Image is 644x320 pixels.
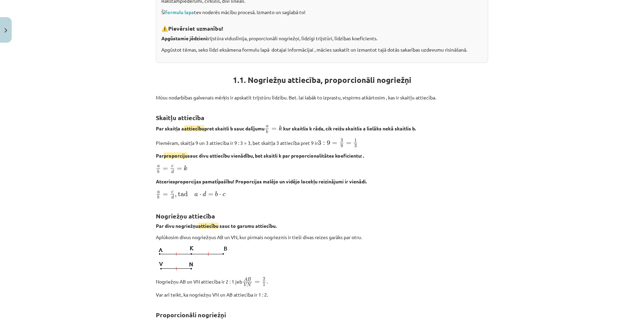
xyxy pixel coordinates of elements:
span: a [266,125,268,128]
span: c [223,193,226,196]
p: Piemēram, skaitļa 9 un 3 attiecība ir 9 : 3 = 3, bet skaitļa 3 attiecība pret 9 ir [156,138,488,148]
p: Aplūkosim divus nogriežņus AB un VN, kur pirmais nogrieznis ir tieši divas reizes garāks par otru. [156,234,488,241]
span: tad [178,191,188,196]
span: attiecību [184,125,204,131]
span: 2 [263,277,265,281]
span: d [171,195,174,199]
b: Par divu nogriežņu sauc to garumu attiecību. [156,223,277,229]
p: Mūsu nodarbības galvenais mērķis ir apskatīt trijstūru līdzību. Bet. lai labāk to izprastu, vispi... [156,87,488,101]
span: k [184,166,187,171]
span: 1 [354,139,357,142]
span: k [279,126,282,131]
span: 3 [354,144,357,148]
span: A [244,277,247,281]
img: icon-close-lesson-0947bae3869378f0d4975bcd49f059093ad1ed9edebbc8119c70593378902aed.svg [4,28,7,33]
b: 1.1. Nogriežņu attiecība, proporcionāli nogriežņi [233,75,411,85]
span: 3 [318,140,321,145]
span: = [163,168,168,170]
span: ⋅ [200,194,201,196]
b: Proporcionāli nogriežņi [156,311,226,319]
p: rijstūra viduslīnija, proporcionāli nogriežņi, līdzīgi trijstūri, līdzības koeficients. [161,35,483,42]
span: b [215,191,218,196]
span: attiecību [198,223,218,229]
p: Apgūstot tēmas, seko līdzi eksāmena formulu lapā dotajai informācijai , mācies saskatīt un izmant... [161,46,483,53]
span: 9 [327,140,330,145]
span: 9 [341,144,343,148]
span: ⋅ [219,194,221,196]
span: = [163,193,168,196]
p: Nogriežņu AB un VN attiecība ir 2 : 1 jeb . [156,277,488,287]
span: : [323,142,325,145]
p: Šī tev noderēs mācību procesā. Izmanto un saglabā to! [161,9,483,16]
span: proporciju [164,152,187,159]
span: V [244,283,247,287]
b: Par sauc divu attiecību vienādību, bet skaitli k par proporcionalitātes koeficientu: . [156,152,364,159]
span: d [203,191,206,196]
b: proporcijas pamatīpašību! Proporcijas malējo un vidējo locekļu reizinājumi ir vienādi. [175,178,367,184]
span: a [194,193,198,196]
span: = [332,142,337,145]
span: N [247,283,251,286]
span: B [247,277,251,281]
b: Atceries [156,178,175,184]
strong: Apgūstamie jēdzieni: [161,35,208,41]
span: 3 [341,139,343,142]
span: b [157,170,159,173]
span: c [171,191,173,193]
p: Var arī teikt, ka nogriežņu VN un AB attiecība ir 1 : 2. [156,291,488,298]
span: d [171,170,174,173]
b: Nogriežņu attiecība [156,212,215,220]
b: kur skaitlis k rāda, cik reižu skaitlis a lielāks nekā skaitlis b. [283,125,416,131]
span: = [255,281,260,284]
b: Par skaitļa a pret skaitli b sauc dalījumu [156,125,283,131]
span: b [157,195,159,199]
h3: ⚠️ [161,20,483,33]
span: a [157,191,160,193]
a: formulu lapa [165,9,194,15]
span: = [208,193,213,196]
span: b [266,130,268,134]
span: = [271,128,277,130]
span: a [157,166,160,168]
strong: Pievērsiet uzmanību! [168,25,223,32]
span: c [171,166,173,168]
span: = [177,168,182,170]
span: 1 [263,283,265,286]
span: , [175,194,176,198]
span: = [346,142,351,145]
b: Skaitļu attiecība [156,114,204,121]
